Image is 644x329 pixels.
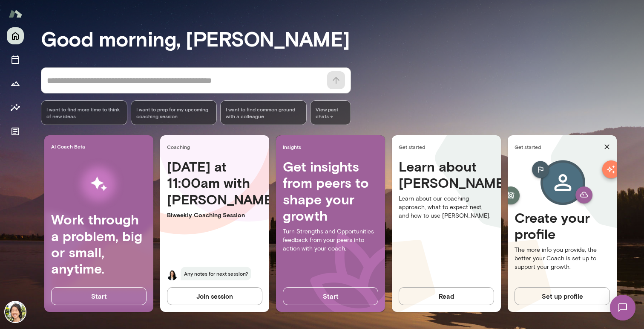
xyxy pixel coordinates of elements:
[399,143,497,150] span: Get started
[181,267,251,280] span: Any notes for next session?
[7,27,24,44] button: Home
[283,227,378,253] p: Turn Strengths and Opportunities feedback from your peers into action with your coach.
[226,106,301,119] span: I want to find common ground with a colleague
[220,100,307,125] div: I want to find common ground with a colleague
[131,100,217,125] div: I want to prep for my upcoming coaching session
[399,287,494,305] button: Read
[515,287,610,305] button: Set up profile
[167,270,177,280] img: Monica
[9,6,22,22] img: Mento
[46,106,122,119] span: I want to find more time to think of new ideas
[283,158,378,224] h4: Get insights from peers to shape your growth
[399,195,494,220] p: Learn about our coaching approach, what to expect next, and how to use [PERSON_NAME].
[51,287,147,305] button: Start
[5,302,26,322] img: Amanda Lin
[136,106,212,119] span: I want to prep for my upcoming coaching session
[7,75,24,92] button: Growth Plan
[7,51,24,68] button: Sessions
[515,210,610,242] h4: Create your profile
[399,158,494,191] h4: Learn about [PERSON_NAME]
[41,100,127,125] div: I want to find more time to think of new ideas
[61,157,137,211] img: AI Workflows
[167,287,262,305] button: Join session
[7,123,24,140] button: Documents
[283,287,378,305] button: Start
[167,158,262,207] h4: [DATE] at 11:00am with [PERSON_NAME]
[515,246,610,271] p: The more info you provide, the better your Coach is set up to support your growth.
[7,99,24,116] button: Insights
[51,143,150,150] span: AI Coach Beta
[51,211,147,277] h4: Work through a problem, big or small, anytime.
[283,143,382,150] span: Insights
[515,143,601,150] span: Get started
[518,158,607,210] img: Create profile
[310,100,351,125] span: View past chats ->
[167,211,262,219] p: Biweekly Coaching Session
[167,143,266,150] span: Coaching
[41,26,644,50] h3: Good morning, [PERSON_NAME]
